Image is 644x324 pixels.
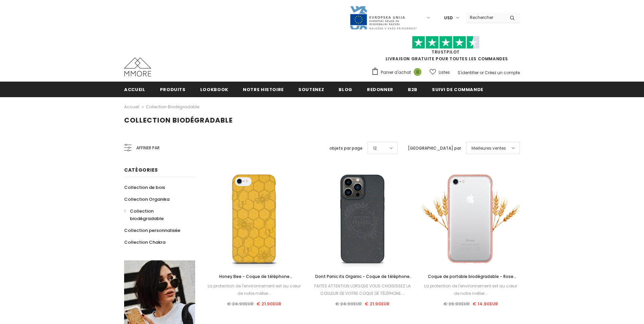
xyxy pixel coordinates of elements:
div: FAITES ATTENTION LORSQUE VOUS CHOISISSEZ LA COULEUR DE VOTRE COQUE DE TÉLÉPHONE.... [314,282,412,297]
span: Collection de bois [124,184,165,191]
span: Produits [160,86,186,93]
span: Lookbook [200,86,228,93]
span: Collection biodégradable [124,115,233,125]
span: 0 [414,68,421,76]
span: Blog [339,86,352,93]
span: Dont Panic its Organic - Coque de téléphone biodégradable [315,274,413,287]
a: Collection de bois [124,181,165,193]
img: Cas MMORE [124,58,151,77]
span: Honey Bee - Coque de téléphone biodégradable - Jaune, Orange et Noir [214,274,294,287]
input: Search Site [466,13,505,22]
span: Collection Organika [124,196,169,202]
a: Collection biodégradable [146,104,199,110]
span: Redonner [367,86,393,93]
span: € 26.90EUR [443,301,470,307]
div: La protection de l'environnement est au cœur de notre métier... [205,282,303,297]
a: Dont Panic its Organic - Coque de téléphone biodégradable [314,273,412,280]
span: Collection Chakra [124,239,165,245]
span: Collection personnalisée [124,227,180,234]
a: Collection Chakra [124,236,165,248]
span: B2B [408,86,417,93]
span: Catégories [124,167,158,173]
span: LIVRAISON GRATUITE POUR TOUTES LES COMMANDES [371,39,520,62]
span: 12 [373,145,377,152]
span: Suivi de commande [432,86,483,93]
span: Collection biodégradable [130,208,164,222]
a: Collection personnalisée [124,224,180,236]
span: Panier d'achat [381,69,411,76]
div: La protection de l'environnement est au cœur de notre métier... [422,282,520,297]
span: € 24.90EUR [227,301,254,307]
a: Accueil [124,82,145,97]
a: Collection Organika [124,193,169,205]
a: Notre histoire [243,82,284,97]
a: Listes [430,66,450,78]
span: € 21.90EUR [256,301,281,307]
span: € 14.90EUR [473,301,498,307]
label: objets par page [329,145,363,152]
a: soutenez [298,82,324,97]
span: Affiner par [136,144,160,152]
img: Javni Razpis [349,5,417,30]
span: Meilleures ventes [471,145,506,152]
a: Produits [160,82,186,97]
label: [GEOGRAPHIC_DATA] par [408,145,461,152]
a: Créez un compte [485,70,520,75]
span: Accueil [124,86,145,93]
img: Faites confiance aux étoiles pilotes [412,36,480,49]
span: Listes [439,69,450,76]
a: S'identifier [458,70,479,75]
span: Notre histoire [243,86,284,93]
a: Blog [339,82,352,97]
a: Accueil [124,103,139,111]
a: Lookbook [200,82,228,97]
span: Coque de portable biodégradable - Rose transparent [428,274,516,287]
a: TrustPilot [432,49,460,55]
a: Panier d'achat 0 [371,67,425,78]
span: soutenez [298,86,324,93]
span: € 24.90EUR [335,301,362,307]
span: or [480,70,484,75]
a: Collection biodégradable [124,205,188,224]
a: Javni Razpis [349,15,417,20]
span: USD [444,15,453,21]
a: Redonner [367,82,393,97]
a: Honey Bee - Coque de téléphone biodégradable - Jaune, Orange et Noir [205,273,303,280]
a: B2B [408,82,417,97]
a: Suivi de commande [432,82,483,97]
span: € 21.90EUR [365,301,390,307]
a: Coque de portable biodégradable - Rose transparent [422,273,520,280]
